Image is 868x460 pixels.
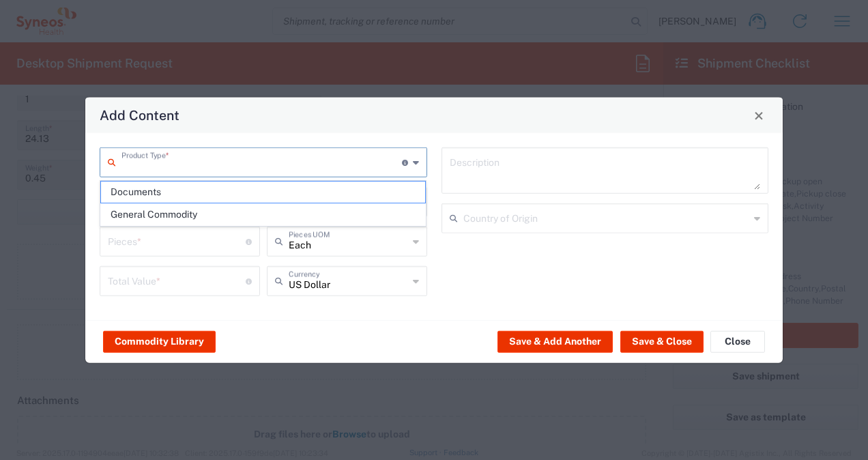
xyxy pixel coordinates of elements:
[749,106,768,125] button: Close
[101,182,426,203] span: Documents
[710,330,765,352] button: Close
[101,204,426,225] span: General Commodity
[620,330,704,352] button: Save & Close
[100,105,179,125] h4: Add Content
[103,330,216,352] button: Commodity Library
[497,330,613,352] button: Save & Add Another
